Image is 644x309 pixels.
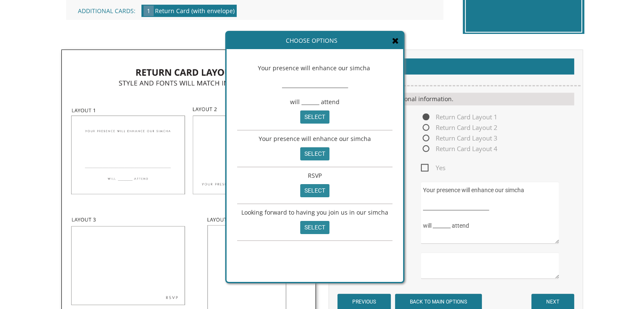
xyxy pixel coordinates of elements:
[421,182,558,244] textarea: Your presence will enhance our simcha __________________________ will _______ attend
[241,208,388,216] span: Looking forward to having you join us in our simcha
[308,171,322,179] span: RSVP
[421,133,498,143] span: Return Card Layout 3
[259,135,371,143] span: Your presence will enhance our simcha
[421,143,498,154] span: Return Card Layout 4
[300,221,329,234] input: select
[421,163,445,173] span: Yes
[337,58,574,74] h2: Customizations
[144,6,154,16] span: 1
[300,110,329,124] input: select
[300,147,329,160] input: select
[258,64,372,106] span: Your presence will enhance our simcha __________________________ will _______ attend
[421,112,498,122] span: Return Card Layout 1
[300,184,329,197] input: select
[155,7,235,15] span: Return Card (with envelope)
[78,7,135,15] span: Additional Cards:
[421,122,498,133] span: Return Card Layout 2
[337,93,574,105] div: Please fill in your personal information.
[227,32,403,49] div: Choose Options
